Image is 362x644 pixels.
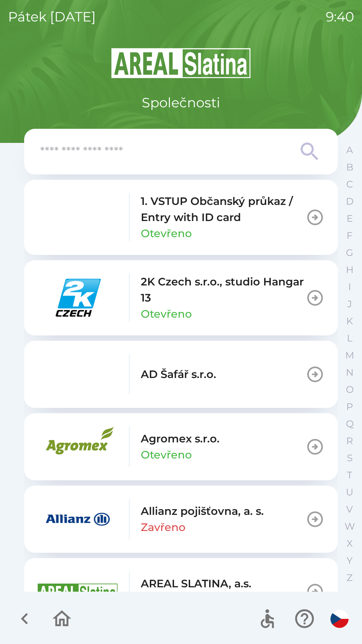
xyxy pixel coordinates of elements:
[141,519,185,535] p: Zavřeno
[346,486,353,498] p: U
[346,264,354,276] p: H
[341,261,358,278] button: H
[347,230,353,241] p: F
[346,418,354,430] p: Q
[345,521,355,532] p: W
[341,347,358,364] button: M
[347,213,353,224] p: E
[346,384,354,395] p: O
[24,260,338,335] button: 2K Czech s.r.o., studio Hangar 13Otevřeno
[347,572,353,584] p: Z
[341,569,358,586] button: Z
[341,467,358,484] button: T
[341,449,358,467] button: S
[347,298,352,310] p: J
[346,503,353,515] p: V
[341,210,358,227] button: E
[341,296,358,313] button: J
[8,7,96,27] p: pátek [DATE]
[341,176,358,193] button: C
[341,142,358,159] button: A
[38,197,118,237] img: 79c93659-7a2c-460d-85f3-2630f0b529cc.png
[346,315,353,327] p: K
[38,278,118,318] img: 46855577-05aa-44e5-9e88-426d6f140dc0.png
[341,484,358,501] button: U
[341,278,358,296] button: I
[346,435,353,447] p: R
[345,350,354,361] p: M
[341,244,358,261] button: G
[24,47,338,79] img: Logo
[141,576,251,592] p: AREAL SLATINA, a.s.
[141,225,192,241] p: Otevřeno
[341,552,358,569] button: Y
[24,486,338,553] button: Allianz pojišťovna, a. s.Zavřeno
[341,364,358,381] button: N
[24,341,338,408] button: AD Šafář s.r.o.
[141,431,220,447] p: Agromex s.r.o.
[38,427,118,467] img: 33c739ec-f83b-42c3-a534-7980a31bd9ae.png
[341,313,358,330] button: K
[24,413,338,480] button: Agromex s.r.o.Otevřeno
[341,535,358,552] button: X
[341,159,358,176] button: B
[141,366,216,382] p: AD Šafář s.r.o.
[346,178,353,190] p: C
[341,432,358,449] button: R
[347,332,352,344] p: L
[346,144,353,156] p: A
[142,93,220,113] p: Společnosti
[24,180,338,255] button: 1. VSTUP Občanský průkaz / Entry with ID cardOtevřeno
[346,367,354,378] p: N
[347,469,352,481] p: T
[141,306,192,322] p: Otevřeno
[341,381,358,398] button: O
[141,193,306,225] p: 1. VSTUP Občanský průkaz / Entry with ID card
[341,501,358,518] button: V
[346,196,354,207] p: D
[348,281,351,293] p: I
[346,161,353,173] p: B
[141,274,306,306] p: 2K Czech s.r.o., studio Hangar 13
[347,452,353,464] p: S
[24,558,338,625] button: AREAL SLATINA, a.s.Otevřeno
[38,499,118,539] img: f3415073-8ef0-49a2-9816-fbbc8a42d535.png
[330,610,349,628] img: cs flag
[346,401,353,413] p: P
[347,555,353,567] p: Y
[38,354,118,394] img: fe4c8044-c89c-4fb5-bacd-c2622eeca7e4.png
[341,398,358,415] button: P
[346,247,353,259] p: G
[326,7,354,27] p: 9:40
[141,447,192,463] p: Otevřeno
[341,193,358,210] button: D
[341,330,358,347] button: L
[341,518,358,535] button: W
[341,227,358,244] button: F
[341,415,358,432] button: Q
[38,572,118,612] img: aad3f322-fb90-43a2-be23-5ead3ef36ce5.png
[347,538,353,549] p: X
[141,503,264,519] p: Allianz pojišťovna, a. s.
